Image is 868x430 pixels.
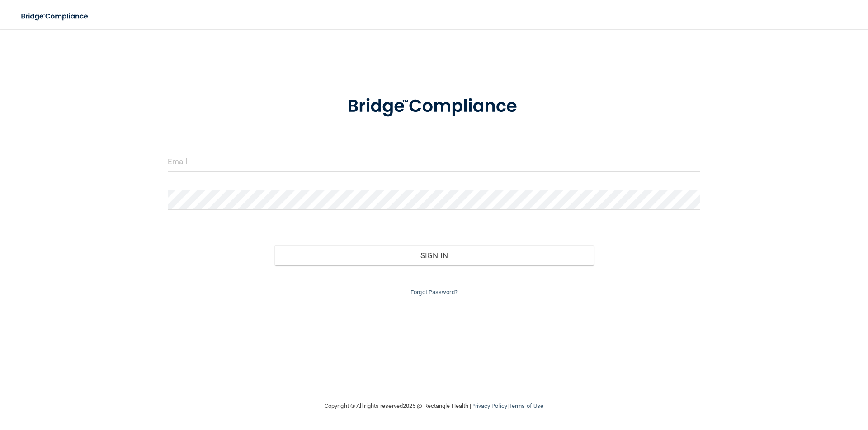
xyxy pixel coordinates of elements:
[274,245,594,265] button: Sign In
[14,7,97,26] img: bridge_compliance_login_screen.278c3ca4.svg
[509,402,543,409] a: Terms of Use
[329,83,539,130] img: bridge_compliance_login_screen.278c3ca4.svg
[269,392,599,421] div: Copyright © All rights reserved 2025 @ Rectangle Health | |
[410,289,458,296] a: Forgot Password?
[471,402,507,409] a: Privacy Policy
[168,152,700,172] input: Email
